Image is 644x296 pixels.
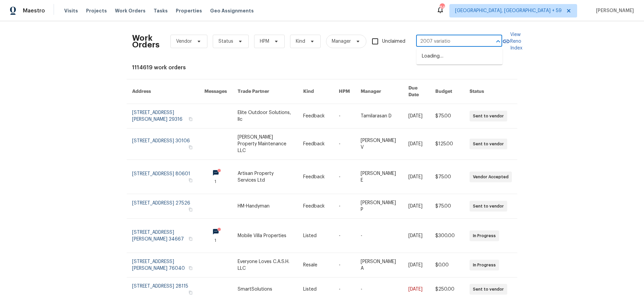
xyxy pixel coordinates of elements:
[298,160,333,194] td: Feedback
[298,194,333,219] td: Feedback
[333,194,355,219] td: -
[176,38,192,45] span: Vendor
[355,194,403,219] td: [PERSON_NAME] P
[333,128,355,160] td: -
[298,79,333,104] th: Kind
[333,160,355,194] td: -
[298,128,333,160] td: Feedback
[188,236,194,242] button: Copy Address
[333,219,355,253] td: -
[333,104,355,128] td: -
[218,38,233,45] span: Status
[132,35,160,48] h2: Work Orders
[132,64,512,71] div: 1114619 work orders
[127,79,199,104] th: Address
[188,177,194,183] button: Copy Address
[188,144,194,150] button: Copy Address
[298,253,333,277] td: Resale
[416,36,483,47] input: Enter in an address
[332,38,351,45] span: Manager
[455,7,562,14] span: [GEOGRAPHIC_DATA], [GEOGRAPHIC_DATA] + 59
[154,8,168,13] span: Tasks
[430,79,464,104] th: Budget
[232,253,298,277] td: Everyone Loves C.A.S.H. LLC
[232,194,298,219] td: HM-Handyman
[232,160,298,194] td: Artisan Property Services Ltd
[199,79,232,104] th: Messages
[176,7,202,14] span: Properties
[403,79,430,104] th: Due Date
[355,128,403,160] td: [PERSON_NAME] V
[188,207,194,213] button: Copy Address
[188,290,194,296] button: Copy Address
[333,79,355,104] th: HPM
[296,38,305,45] span: Kind
[355,160,403,194] td: [PERSON_NAME] E
[210,7,254,14] span: Geo Assignments
[382,38,405,45] span: Unclaimed
[464,79,517,104] th: Status
[298,104,333,128] td: Feedback
[440,4,444,11] div: 845
[64,7,78,14] span: Visits
[232,219,298,253] td: Mobile Villa Properties
[493,37,503,46] button: Close
[355,79,403,104] th: Manager
[232,128,298,160] td: [PERSON_NAME] Property Maintenance LLC
[355,104,403,128] td: Tamilarasan D
[86,7,107,14] span: Projects
[232,104,298,128] td: Elite Outdoor Solutions, llc
[188,265,194,271] button: Copy Address
[23,7,45,14] span: Maestro
[593,7,634,14] span: [PERSON_NAME]
[355,253,403,277] td: [PERSON_NAME] A
[260,38,269,45] span: HPM
[333,253,355,277] td: -
[115,7,146,14] span: Work Orders
[188,116,194,122] button: Copy Address
[502,31,522,51] a: View Reno Index
[416,48,502,65] div: Loading…
[232,79,298,104] th: Trade Partner
[298,219,333,253] td: Listed
[355,219,403,253] td: -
